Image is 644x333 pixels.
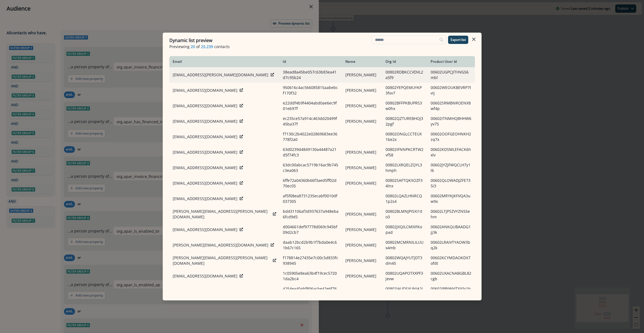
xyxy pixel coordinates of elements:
[451,38,466,42] p: Export list
[173,255,271,266] p: [PERSON_NAME][EMAIL_ADDRESS][PERSON_NAME][DOMAIN_NAME]
[173,59,276,64] div: Email
[342,67,382,83] td: [PERSON_NAME]
[431,59,472,64] div: Product User Id
[427,206,475,222] td: 00602LTJPSZVYZN55ehm
[342,175,382,191] td: [PERSON_NAME]
[342,284,382,299] td: [PERSON_NAME]
[342,268,382,284] td: [PERSON_NAME]
[280,83,342,98] td: 950616c4ac566085815aabebcf170f32
[382,160,427,175] td: 00802LXRQELZQYL3hmph
[382,67,427,83] td: 00802RDBKCCVDVL2a5f9
[382,191,427,206] td: 00802LQAZLHNRCQ1p2s4
[280,222,342,237] td: d004661def97778d069c945bf09d2cb7
[191,44,195,49] span: 20
[342,206,382,222] td: [PERSON_NAME]
[280,175,342,191] td: 6ffe72a04360b66f3aed5ff02d70ec05
[342,222,382,237] td: [PERSON_NAME]
[173,119,237,124] p: [EMAIL_ADDRESS][DOMAIN_NAME]
[427,145,475,160] td: 00602KDSMLEFACK6hxlv
[427,268,475,284] td: 00602UXACNABGBL82cgb
[382,114,427,129] td: 00802QZTUREBHOJ32pgf
[173,273,237,279] p: [EMAIL_ADDRESS][DOMAIN_NAME]
[427,160,475,175] td: 00602JYZJFWQCLH7y1l6
[382,129,427,145] td: 00802ONGLCCTEUX1be2x
[427,129,475,145] td: 00602OOFGEOHNKH2zq7x
[280,67,342,83] td: 38ead8a45be057c63b83ea41d7c95b24
[342,237,382,253] td: [PERSON_NAME]
[345,59,379,64] div: Name
[342,253,382,268] td: [PERSON_NAME]
[382,222,427,237] td: 00802JXQILCMXIFKopad
[173,227,237,232] p: [EMAIL_ADDRESS][DOMAIN_NAME]
[427,98,475,114] td: 00602SRMBNROENX8wf4p
[382,206,427,222] td: 00802BLMNJPISXI1ito3
[173,88,237,93] p: [EMAIL_ADDRESS][DOMAIN_NAME]
[283,59,338,64] div: Id
[173,103,237,109] p: [EMAIL_ADDRESS][DOMAIN_NAME]
[280,268,342,284] td: 1c05905e8ea63b4f19cec57201da2bc4
[427,237,475,253] td: 00602LRAIVTYAOW3bq2k
[280,191,342,206] td: af5f08ea8731235ecabf0010df037305
[448,36,468,44] button: Export list
[427,253,475,268] td: 00602KCYMDAOKDX7ofdt
[280,206,342,222] td: bd431106af3d937637a948eba6fcd9d5
[173,72,268,78] p: [EMAIL_ADDRESS][PERSON_NAME][DOMAIN_NAME]
[173,134,237,140] p: [EMAIL_ADDRESS][DOMAIN_NAME]
[280,145,342,160] td: 63d0239d4849130a44487a21d5f74fc3
[427,67,475,83] td: 00602UGPCJITHVG56mbl
[169,44,475,49] p: Previewing of contacts
[382,98,427,114] td: 00802BFFPKBUPRS3w0hx
[427,191,475,206] td: 00602MRYKJKFVQA3uw9x
[280,129,342,145] td: f7130c2b4022e02869683ee36778f2a0
[386,59,424,64] div: Org Id
[280,237,342,253] td: daab12bcd2b9b1f7bda0e4c61b67c165
[342,83,382,98] td: [PERSON_NAME]
[280,160,342,175] td: 63dc00abcac5719b16ac9b745c3ea063
[427,175,475,191] td: 00602QLOWADJZFE735i3
[382,268,427,284] td: 00802UQAPOTXXPF3jevw
[342,98,382,114] td: [PERSON_NAME]
[382,237,427,253] td: 00802MCMRNILILUUx4mb
[173,150,237,155] p: [EMAIL_ADDRESS][DOMAIN_NAME]
[173,242,268,248] p: [PERSON_NAME][EMAIL_ADDRESS][DOMAIN_NAME]
[173,289,237,294] p: [EMAIL_ADDRESS][DOMAIN_NAME]
[169,37,212,44] p: Dynamic list preview
[342,160,382,175] td: [PERSON_NAME]
[173,209,271,220] p: [PERSON_NAME][EMAIL_ADDRESS][PERSON_NAME][DOMAIN_NAME]
[427,222,475,237] td: 00602ANKQUBAADG1jj3k
[382,145,427,160] td: 00802IFNNPKCRTW2vf58
[201,44,213,49] span: 25,239
[173,196,237,201] p: [EMAIL_ADDRESS][DOMAIN_NAME]
[280,98,342,114] td: e22ddf4b9f4404abd0ae6ec9f01eb97f
[173,180,237,186] p: [EMAIL_ADDRESS][DOMAIN_NAME]
[382,83,427,98] td: 00802YEPQEMUYKP3fvv7
[173,165,237,171] p: [EMAIL_ADDRESS][DOMAIN_NAME]
[280,114,342,129] td: ec235ce57a914c463dd20499f45ba37f
[280,253,342,268] td: f178814e27435e7c00c5d833fc938945
[342,114,382,129] td: [PERSON_NAME]
[469,35,478,44] button: Close
[427,83,475,98] td: 00602WEOUKBEVRP7tvij
[382,284,427,299] td: 00802JAUDSXUNJA2j8t0
[382,253,427,268] td: 00802WQAJYUTJDT3dm45
[427,284,475,299] td: 00602JPBJWVITXX5r1bk
[280,284,342,299] td: 4254ea40abf806acbe42e6f7695f7076
[427,114,475,129] td: 00602ITNMHQBHHW6yv75
[342,145,382,160] td: [PERSON_NAME]
[382,175,427,191] td: 00802SAFTQKXOZF34lnx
